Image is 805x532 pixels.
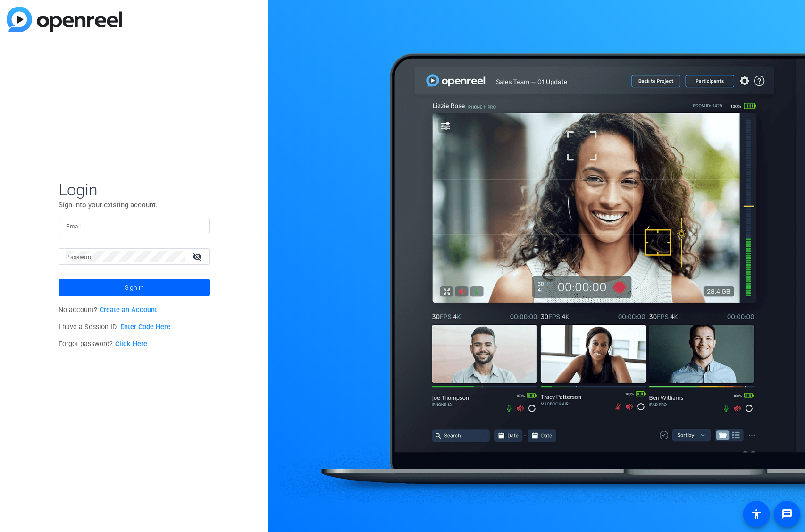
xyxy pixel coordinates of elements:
[125,276,144,299] span: Sign in
[59,306,157,314] span: No account?
[115,340,147,348] a: Click Here
[59,180,210,200] span: Login
[59,340,147,348] span: Forgot password?
[187,250,210,263] mat-icon: visibility_off
[59,279,210,296] button: Sign in
[751,508,762,520] mat-icon: accessibility
[66,254,93,261] mat-label: Password
[100,306,157,314] a: Create an Account
[59,323,170,331] span: I have a Session ID.
[7,7,122,32] img: blue-gradient.svg
[66,223,82,230] mat-label: Email
[59,200,210,210] p: Sign into your existing account.
[120,323,170,331] a: Enter Code Here
[781,508,793,520] mat-icon: message
[66,220,202,231] input: Enter Email Address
